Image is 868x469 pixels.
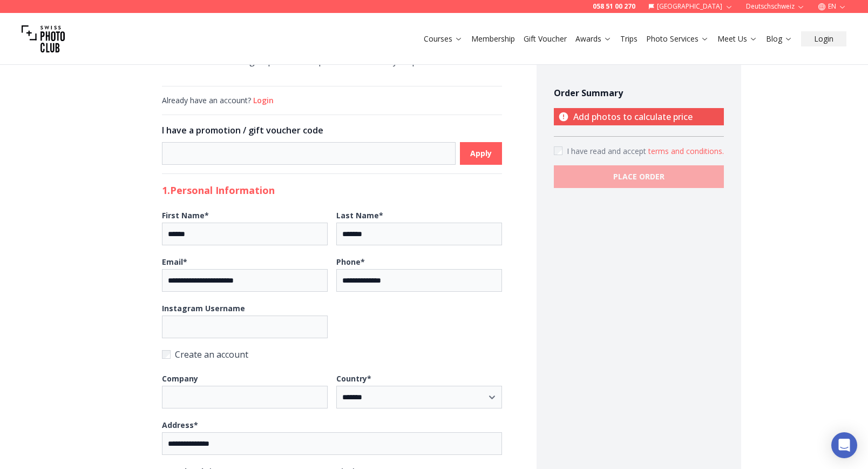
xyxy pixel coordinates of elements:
button: Login [253,95,274,106]
input: Address* [162,432,502,455]
p: Add photos to calculate price [554,108,724,125]
a: Meet Us [717,33,757,44]
button: Login [801,31,846,46]
input: Create an account [162,350,171,359]
a: 058 51 00 270 [593,2,635,11]
b: Email * [162,257,187,267]
h3: I have a promotion / gift voucher code [162,124,502,137]
a: Gift Voucher [524,33,567,44]
a: Awards [575,33,612,44]
button: Blog [762,31,797,46]
button: PLACE ORDER [554,165,724,188]
button: Membership [467,31,519,46]
b: Instagram Username [162,303,245,313]
input: First Name* [162,223,328,245]
b: Country * [336,373,371,384]
b: Address * [162,420,198,430]
a: Membership [471,33,515,44]
input: Last Name* [336,223,502,245]
span: I have read and accept [567,146,648,156]
button: Accept termsI have read and accept [648,146,724,157]
input: Accept terms [554,146,562,155]
a: Trips [620,33,638,44]
div: Open Intercom Messenger [831,432,857,458]
img: Swiss photo club [22,17,65,61]
select: Country* [336,386,502,408]
button: Apply [460,142,502,165]
b: Phone * [336,257,365,267]
button: Trips [616,31,642,46]
a: Photo Services [646,33,709,44]
b: PLACE ORDER [613,171,664,182]
div: Already have an account? [162,95,502,106]
input: Company [162,386,328,408]
h4: Order Summary [554,86,724,99]
button: Photo Services [642,31,713,46]
b: Company [162,373,198,384]
button: Awards [571,31,616,46]
label: Create an account [162,347,502,362]
h2: 1. Personal Information [162,183,502,198]
a: Courses [424,33,463,44]
b: First Name * [162,210,209,220]
button: Gift Voucher [519,31,571,46]
b: Apply [470,148,492,159]
a: Blog [766,33,792,44]
input: Instagram Username [162,316,328,338]
b: Last Name * [336,210,383,220]
button: Courses [419,31,467,46]
button: Meet Us [713,31,762,46]
input: Phone* [336,269,502,292]
input: Email* [162,269,328,292]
